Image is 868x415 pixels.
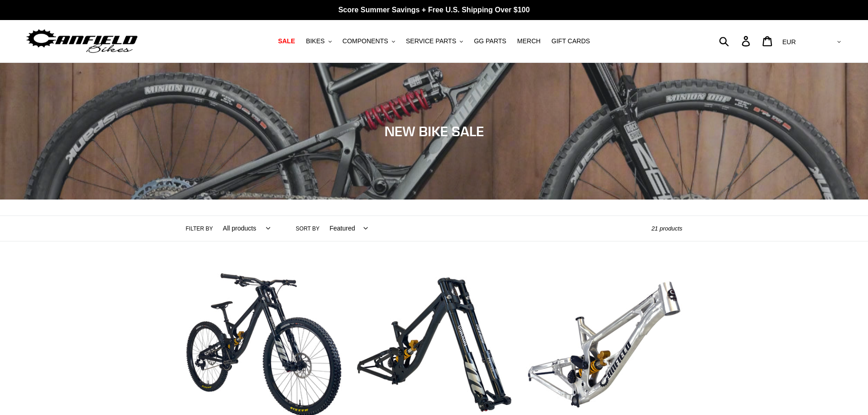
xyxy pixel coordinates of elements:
[474,37,506,45] span: GG PARTS
[401,35,467,47] button: SERVICE PARTS
[469,35,511,47] a: GG PARTS
[273,35,299,47] a: SALE
[513,35,545,47] a: MERCH
[551,37,590,45] span: GIFT CARDS
[385,123,484,139] span: NEW BIKE SALE
[306,37,324,45] span: BIKES
[652,225,683,232] span: 21 products
[517,37,540,45] span: MERCH
[186,225,213,233] label: Filter by
[338,35,400,47] button: COMPONENTS
[724,31,747,51] input: Search
[406,37,456,45] span: SERVICE PARTS
[25,27,139,56] img: Canfield Bikes
[278,37,295,45] span: SALE
[301,35,336,47] button: BIKES
[296,225,319,233] label: Sort by
[547,35,595,47] a: GIFT CARDS
[343,37,388,45] span: COMPONENTS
